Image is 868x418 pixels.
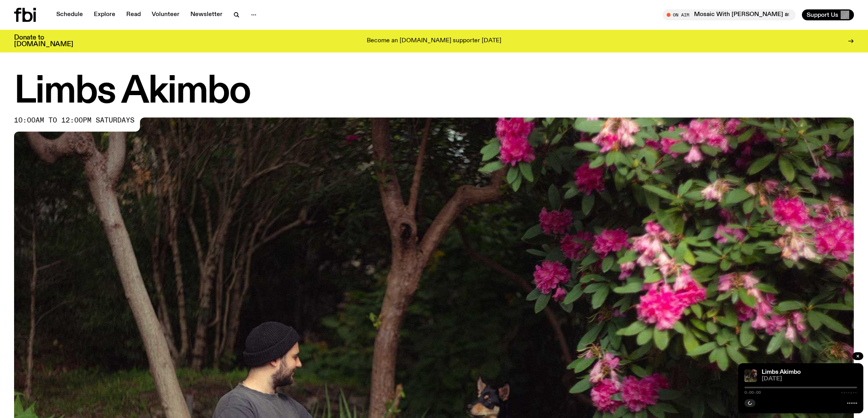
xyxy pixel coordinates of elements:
span: -:--:-- [841,391,857,395]
p: Become an [DOMAIN_NAME] supporter [DATE] [367,38,501,45]
a: Explore [89,9,120,20]
span: 10:00am to 12:00pm saturdays [14,117,135,124]
span: Tune in live [671,12,792,18]
a: Newsletter [186,9,227,20]
button: On AirMosaic With [PERSON_NAME] and [PERSON_NAME] [663,9,796,20]
h3: Donate to [DOMAIN_NAME] [14,34,73,48]
span: Support Us [807,11,838,18]
a: Limbs Akimbo [762,369,801,375]
a: Read [122,9,145,20]
a: Schedule [52,9,88,20]
span: [DATE] [762,376,857,382]
h1: Limbs Akimbo [14,74,854,110]
span: 0:00:00 [744,391,761,395]
button: Support Us [802,9,854,20]
img: Jackson sits at an outdoor table, legs crossed and gazing at a black and brown dog also sitting a... [744,369,757,382]
a: Volunteer [147,9,184,20]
